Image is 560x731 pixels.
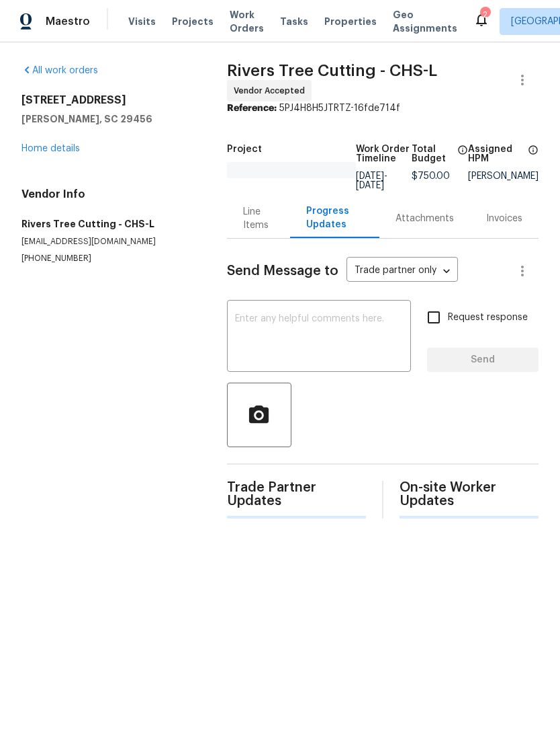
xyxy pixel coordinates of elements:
span: $750.00 [412,171,450,181]
div: Attachments [395,212,454,225]
p: [PHONE_NUMBER] [21,253,195,264]
h5: Rivers Tree Cutting - CHS-L [21,217,195,231]
span: Rivers Tree Cutting - CHS-L [227,63,437,79]
div: Progress Updates [306,204,363,231]
span: Tasks [280,17,308,26]
span: Maestro [46,15,90,28]
span: Work Orders [230,8,264,35]
span: Vendor Accepted [234,84,310,98]
span: Properties [324,15,377,28]
p: [EMAIL_ADDRESS][DOMAIN_NAME] [21,236,195,247]
h5: Project [227,145,262,154]
span: Send Message to [227,264,338,278]
h4: Vendor Info [21,188,195,201]
div: Line Items [243,205,274,232]
h5: Work Order Timeline [356,145,412,163]
a: All work orders [21,66,98,75]
b: Reference: [227,104,277,113]
h2: [STREET_ADDRESS] [21,93,195,107]
span: Projects [172,15,214,28]
span: The total cost of line items that have been proposed by Opendoor. This sum includes line items th... [457,145,468,171]
span: The hpm assigned to this work order. [528,145,539,171]
div: Trade partner only [346,260,458,282]
span: Request response [448,311,528,325]
h5: Total Budget [412,145,453,163]
span: Trade Partner Updates [227,481,366,508]
span: Geo Assignments [393,8,457,35]
span: - [356,171,387,190]
div: [PERSON_NAME] [468,171,539,181]
span: [DATE] [356,181,384,190]
div: 2 [480,8,489,22]
a: Home details [21,144,80,153]
h5: [PERSON_NAME], SC 29456 [21,112,195,126]
span: [DATE] [356,171,384,181]
div: 5PJ4H8H5JTRTZ-16fde714f [227,102,539,115]
div: Invoices [486,212,522,225]
span: On-site Worker Updates [400,481,539,508]
h5: Assigned HPM [468,145,524,163]
span: Visits [128,15,156,28]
